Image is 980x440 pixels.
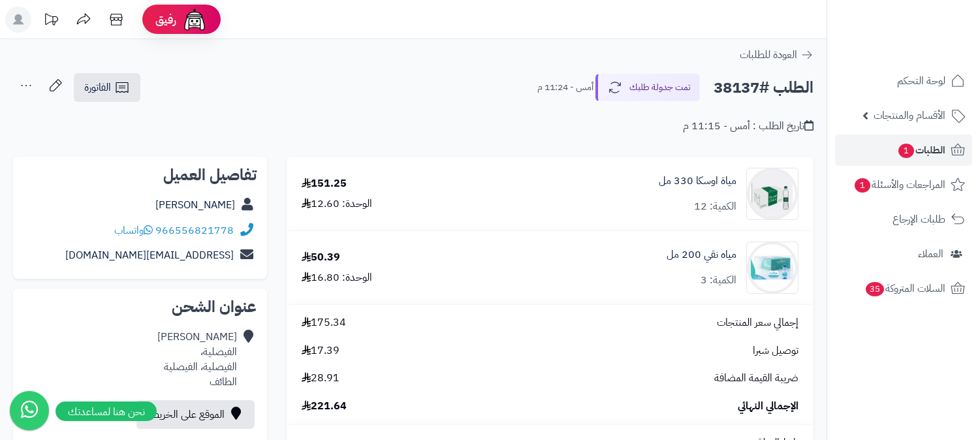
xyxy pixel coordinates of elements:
span: ضريبة القيمة المضافة [714,371,798,386]
div: [PERSON_NAME] الفيصلية، الفيصلية، الفيصلية الطائف [157,330,237,389]
span: الفاتورة [84,80,111,95]
span: طلبات الإرجاع [893,210,945,228]
a: واتساب [114,223,153,238]
h2: تفاصيل العميل [24,167,257,183]
a: [PERSON_NAME] [155,197,235,213]
span: العودة للطلبات [740,47,797,63]
a: الموقع على الخريطة [136,400,255,429]
h2: عنوان الشحن [24,299,257,315]
span: توصيل شبرا [753,343,798,358]
a: الطلبات1 [835,134,972,166]
span: إجمالي سعر المنتجات [717,315,798,330]
span: 221.64 [302,399,347,414]
div: الوحدة: 16.80 [302,270,372,285]
img: 81111a712c619bdf75446576019b57303d5-90x90.jpg [747,242,798,294]
div: الوحدة: 12.60 [302,196,372,212]
div: 151.25 [302,176,347,191]
a: تحديثات المنصة [35,7,67,36]
h2: الطلب #38137 [714,74,814,101]
a: العملاء [835,238,972,270]
a: لوحة التحكم [835,65,972,97]
img: ai-face.png [182,7,208,33]
span: لوحة التحكم [897,72,945,90]
span: 17.39 [302,343,340,358]
span: رفيق [155,12,176,27]
a: مياه نقي 200 مل [667,247,736,262]
small: أمس - 11:24 م [537,81,593,94]
span: العملاء [918,245,943,263]
div: 50.39 [302,250,340,265]
div: تاريخ الطلب : أمس - 11:15 م [683,119,814,134]
a: العودة للطلبات [740,47,814,63]
a: مياة اوسكا 330 مل [659,174,736,189]
a: المراجعات والأسئلة1 [835,169,972,200]
span: المراجعات والأسئلة [853,176,945,194]
div: الكمية: 12 [694,199,736,214]
button: تمت جدولة طلبك [595,74,700,101]
span: 175.34 [302,315,346,330]
a: الفاتورة [74,73,140,102]
a: السلات المتروكة35 [835,273,972,304]
span: الأقسام والمنتجات [874,106,945,125]
div: الكمية: 3 [701,273,736,288]
span: 1 [898,144,914,158]
a: طلبات الإرجاع [835,204,972,235]
img: 1746543475-WhatsApp%20Image%202025-05-06%20at%205.57.28%20PM-90x90.jpeg [747,168,798,220]
a: 966556821778 [155,223,234,238]
a: [EMAIL_ADDRESS][DOMAIN_NAME] [65,247,234,263]
span: السلات المتروكة [864,279,945,298]
span: الطلبات [897,141,945,159]
span: 1 [855,178,870,193]
span: 28.91 [302,371,340,386]
span: 35 [866,282,884,296]
span: الإجمالي النهائي [738,399,798,414]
